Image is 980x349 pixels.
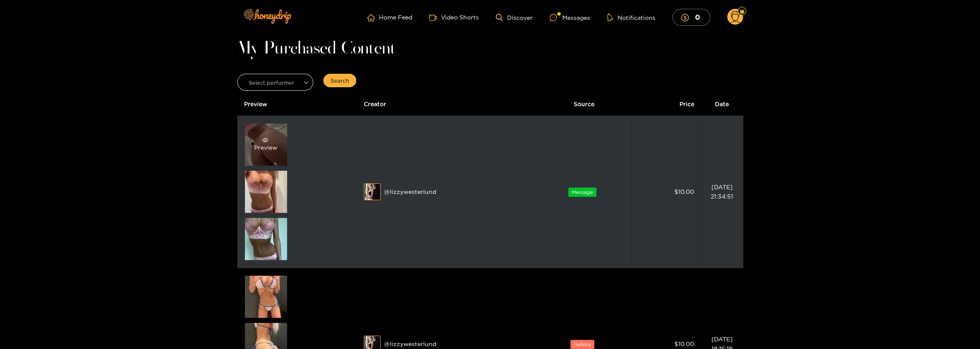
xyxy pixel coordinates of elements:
a: Home Feed [367,13,412,21]
img: noxgv-whatsapp-image-2023-01-25-at-16-04-59.jpeg [364,184,380,200]
mark: 0 [694,13,701,21]
th: Creator [357,93,537,116]
span: Message [568,188,596,197]
div: Messages [550,13,590,22]
span: home [367,14,379,21]
span: video-camera [429,14,441,21]
button: 0 [672,9,710,25]
a: Discover [496,14,532,21]
a: Video Shorts [429,13,479,21]
span: dollar [681,14,693,21]
span: $ 10.00 [674,341,694,347]
span: Gallery [570,340,594,349]
th: Source [537,93,631,116]
th: Date [701,93,743,116]
div: @ lizzywesterlund [364,183,530,200]
th: Price [631,93,701,116]
th: Preview [237,93,357,116]
h1: My Purchased Content [237,43,743,55]
button: Notifications [607,13,655,21]
div: Preview [254,137,277,152]
button: Search [323,74,356,87]
span: eye [254,137,276,143]
span: [DATE] 21:34:51 [711,184,733,199]
img: Fan Level [739,9,744,14]
span: $ 10.00 [674,188,694,195]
